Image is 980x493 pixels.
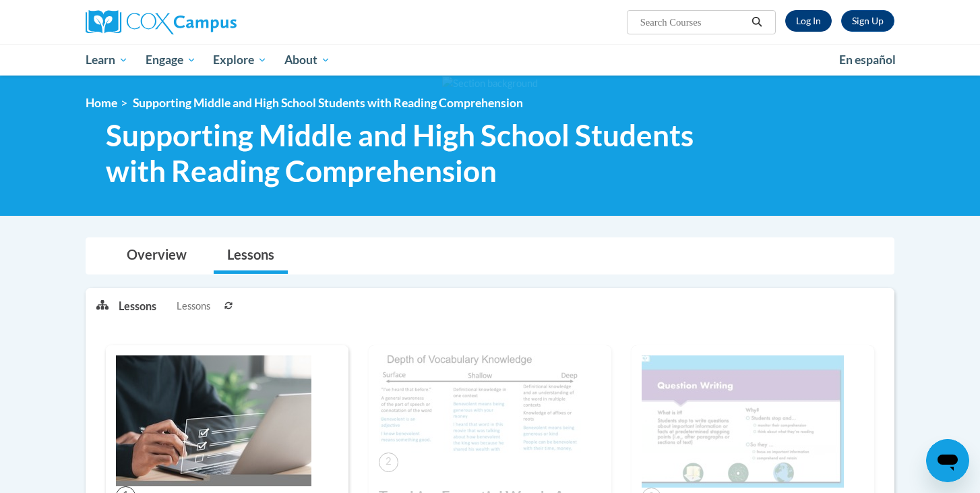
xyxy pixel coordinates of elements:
[106,117,708,189] span: Supporting Middle and High School Students with Reading Comprehension
[841,10,894,32] a: Register
[379,355,581,453] img: Course Image
[146,52,196,68] span: Engage
[214,238,288,274] a: Lessons
[86,10,342,34] a: Cox Campus
[116,355,311,486] img: Course Image
[442,76,538,91] img: Section background
[747,14,767,30] button: Search
[86,10,237,34] img: Cox Campus
[137,45,205,76] a: Engage
[276,45,339,76] a: About
[926,439,969,482] iframe: Button to launch messaging window
[86,52,128,68] span: Learn
[213,52,267,68] span: Explore
[284,52,330,68] span: About
[839,53,896,67] span: En español
[639,14,747,30] input: Search Courses
[77,45,137,76] a: Learn
[642,355,844,488] img: Course Image
[785,10,832,32] a: Log In
[65,45,915,76] div: Main menu
[133,96,523,110] span: Supporting Middle and High School Students with Reading Comprehension
[830,46,905,74] a: En español
[113,238,200,274] a: Overview
[177,299,210,314] span: Lessons
[86,96,117,110] a: Home
[119,299,156,314] p: Lessons
[379,453,398,472] span: 2
[204,45,276,76] a: Explore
